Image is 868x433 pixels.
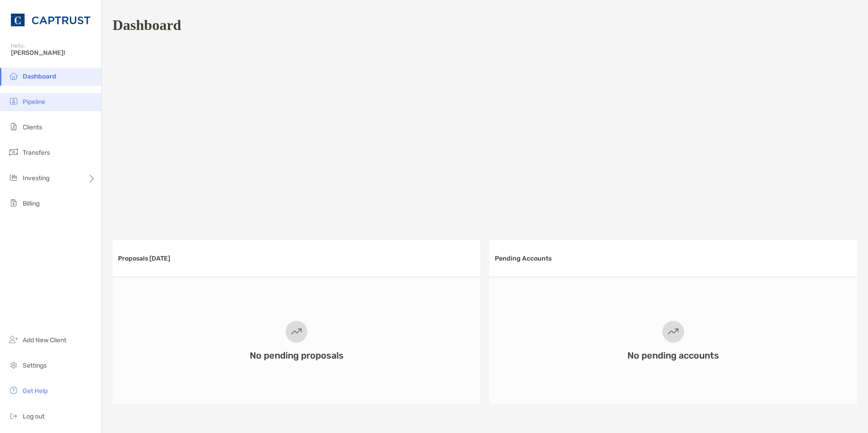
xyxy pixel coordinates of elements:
[8,334,19,345] img: add_new_client icon
[23,98,45,106] span: Pipeline
[23,73,56,80] span: Dashboard
[8,96,19,107] img: pipeline icon
[118,255,170,262] h3: Proposals [DATE]
[8,172,19,183] img: investing icon
[8,197,19,208] img: billing icon
[23,387,48,395] span: Get Help
[8,121,19,132] img: clients icon
[8,385,19,396] img: get-help icon
[23,362,47,369] span: Settings
[23,174,49,182] span: Investing
[23,123,42,131] span: Clients
[23,336,66,344] span: Add New Client
[23,413,44,420] span: Log out
[8,70,19,81] img: dashboard icon
[23,149,50,157] span: Transfers
[113,17,181,34] h1: Dashboard
[250,350,344,361] h3: No pending proposals
[11,4,90,36] img: CAPTRUST Logo
[23,200,39,207] span: Billing
[8,147,19,157] img: transfers icon
[627,350,719,361] h3: No pending accounts
[8,410,19,421] img: logout icon
[8,359,19,370] img: settings icon
[495,255,552,262] h3: Pending Accounts
[11,49,96,57] span: [PERSON_NAME]!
